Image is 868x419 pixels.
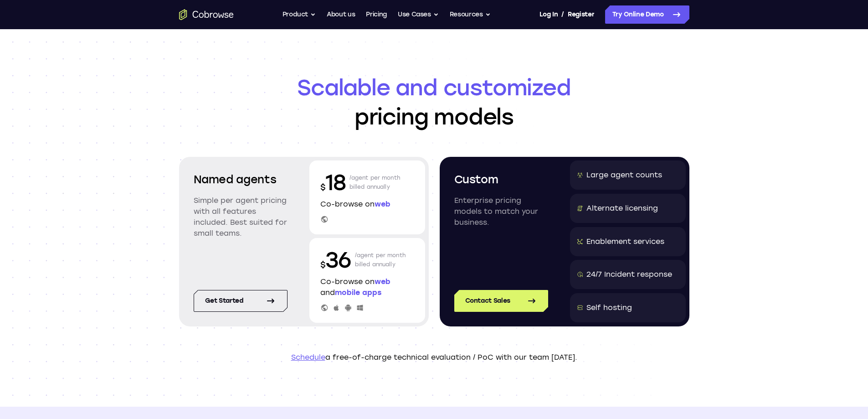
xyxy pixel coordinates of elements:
[282,5,316,24] button: Product
[586,269,672,280] div: 24/7 Incident response
[454,171,548,188] h2: Custom
[320,168,346,197] p: 18
[320,276,414,298] p: Co-browse on and
[586,236,664,247] div: Enablement services
[586,302,632,313] div: Self hosting
[320,199,414,210] p: Co-browse on
[179,9,234,20] a: Go to the home page
[194,195,288,239] p: Simple per agent pricing with all features included. Best suited for small teams.
[366,5,387,24] a: Pricing
[398,5,439,24] button: Use Cases
[327,5,355,24] a: About us
[561,9,564,20] span: /
[320,245,351,274] p: 36
[586,170,662,181] div: Large agent counts
[375,277,390,286] span: web
[320,260,326,270] span: $
[605,5,689,24] a: Try Online Demo
[194,171,288,188] h2: Named agents
[539,5,558,24] a: Log In
[291,353,325,362] a: Schedule
[320,182,326,192] span: $
[194,290,288,312] a: Get started
[375,200,390,208] span: web
[450,5,491,24] button: Resources
[568,5,594,24] a: Register
[454,195,548,228] p: Enterprise pricing models to match your business.
[335,288,381,297] span: mobile apps
[586,203,658,214] div: Alternate licensing
[179,73,689,102] span: Scalable and customized
[349,168,401,197] p: /agent per month billed annually
[454,290,548,312] a: Contact Sales
[355,245,406,274] p: /agent per month billed annually
[179,73,689,131] h1: pricing models
[179,352,689,363] p: a free-of-charge technical evaluation / PoC with our team [DATE].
